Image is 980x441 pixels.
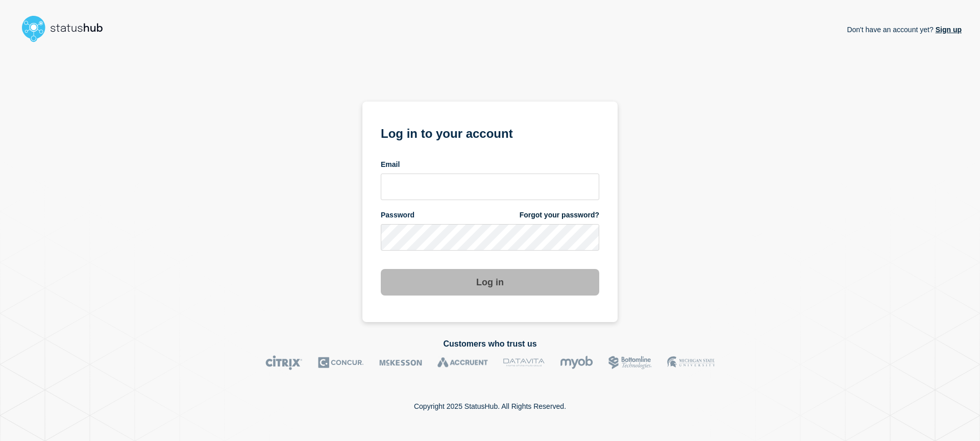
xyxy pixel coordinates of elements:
img: Citrix logo [265,355,303,370]
span: Password [381,210,414,220]
input: email input [381,174,599,200]
img: MSU logo [667,355,715,370]
img: Accruent logo [437,355,488,370]
p: Don't have an account yet? [847,17,962,42]
h1: Log in to your account [381,123,599,142]
img: DataVita logo [503,355,545,370]
img: myob logo [560,355,593,370]
span: Email [381,160,400,169]
input: password input [381,224,599,251]
img: StatusHub logo [18,12,115,45]
a: Sign up [934,26,962,34]
img: McKesson logo [379,355,422,370]
h2: Customers who trust us [18,339,962,349]
img: Concur logo [318,355,364,370]
button: Log in [381,269,599,296]
img: Bottomline logo [608,355,652,370]
a: Forgot your password? [520,210,599,220]
p: Copyright 2025 StatusHub. All Rights Reserved. [414,402,566,410]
